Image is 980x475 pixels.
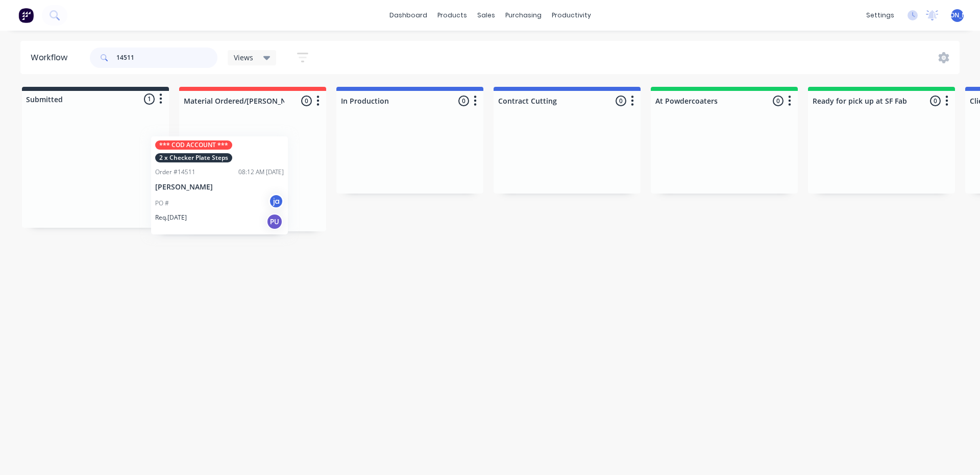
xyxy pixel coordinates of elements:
img: Factory [18,8,34,23]
span: 0 [458,96,469,106]
input: Enter column name… [341,96,442,106]
input: Enter column name… [498,96,599,106]
input: Enter column name… [655,96,756,106]
span: 1 [144,93,155,104]
span: Views [234,52,253,63]
input: Search for orders... [116,47,217,68]
span: 0 [930,96,941,106]
span: 0 [616,96,626,106]
div: purchasing [500,8,547,23]
div: productivity [547,8,596,23]
span: 0 [773,96,783,106]
div: settings [861,8,899,23]
div: products [432,8,472,23]
div: Workflow [31,52,72,64]
input: Enter column name… [813,96,913,106]
span: 0 [301,96,312,106]
div: Submitted [24,94,63,105]
input: Enter column name… [184,96,284,106]
a: dashboard [384,8,432,23]
div: sales [472,8,500,23]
